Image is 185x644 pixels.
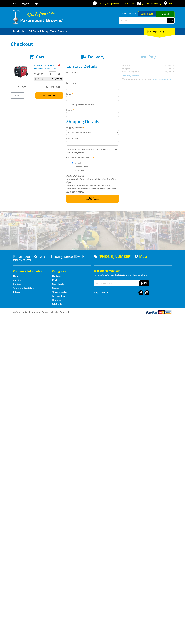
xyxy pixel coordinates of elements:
span: (1 item) [155,30,164,33]
em: Photo ID Required. Non-preorder items will be available after 5 working days Pre-order items will... [66,175,116,193]
input: Please select a pick up date. [66,141,119,146]
label: First name [66,71,119,74]
a: Go to the Timber Supplies page [52,291,67,293]
label: Sign up for the newsletter [70,103,95,106]
h2: Shipping Details [66,119,119,124]
input: Please enter your first name. [66,75,119,79]
h3: Paramount Browns' - Trading since [DATE] [13,254,91,259]
input: Please select who will pick up the order. [72,162,73,164]
p: Keep up to date with the latest news and special offers. [94,273,172,276]
a: Go to the Contact page [11,2,18,5]
h1: Checkout [11,41,175,47]
button: Go [167,18,174,23]
label: Shipping Method [66,126,119,129]
span: Next [89,196,96,200]
a: Mount [PERSON_NAME] [156,11,175,21]
a: Print [11,92,24,99]
p: Item total: [34,77,63,81]
span: Cart [36,54,45,60]
input: Search [119,18,167,23]
label: Pick Up Date [66,137,119,140]
label: Myself [74,161,82,165]
label: Someone Else [74,164,89,169]
label: Email [66,92,119,95]
div: [PHONE_NUMBER] [94,254,132,259]
input: Your email address [94,280,139,286]
div: Cart [144,28,175,35]
img: Paramount Browns' [11,9,63,24]
img: 6.0KW SILENT SERIES INVERTER GENERATOR [13,64,29,80]
span: $1,399.00 [46,85,60,89]
h5: Join our Newsletter [94,269,172,273]
h2: Contact Details [66,64,119,69]
p: $1,399.00 [34,72,48,75]
a: View a map of Gepps Cross location [135,254,147,259]
a: Go to the Hardware page [52,275,62,277]
a: Go to the Terms and Conditions page [13,287,34,289]
a: Keep Shopping [35,92,63,99]
a: Go to the BROWNS Scrap Metal Services page [27,28,71,35]
a: Go to the About Us page [13,279,22,281]
a: Go to the Gift Cards page [52,303,62,305]
span: Sub Total [14,85,27,89]
input: Please select who will pick up the order. [72,170,73,171]
label: Phone [66,108,119,111]
a: Go to the Skip Bins page [52,299,61,301]
a: Gepps Cross [138,11,156,16]
span: $1,399.00 [52,77,62,81]
em: Paramount Browns will contact you when your order is ready for pickup [66,148,117,154]
input: Please select who will pick up the order. [72,166,73,167]
label: Who will pick up the order? [66,156,119,159]
div: Stay Connected [94,289,149,295]
a: Go to the Steel Supplies page [52,283,65,285]
span: OPEN [DATE] [99,2,128,5]
input: Please enter your telephone number. [66,112,119,117]
a: Go to the Privacy page [13,291,20,293]
a: Log in [33,2,39,5]
div: ® Copyright 2025 Paramount Browns'. All Rights Reserved. [11,310,175,315]
a: Go to the Home page [13,275,19,277]
a: Go to the Contact page [13,283,21,285]
a: Go to the Products page [11,28,26,35]
a: Go to the Storage page [52,287,60,289]
h5: Corporate Information [13,269,47,273]
button: Join [139,280,149,286]
span: Confirm order [72,199,113,201]
a: Go to the Machinery page [52,279,62,281]
button: Next Confirm order [66,195,119,203]
span: Delivery [88,54,104,60]
input: Please enter your email address. [66,96,119,101]
a: 6.0KW SILENT SERIES INVERTER GENERATOR [34,64,56,70]
a: Remove from cart [58,64,60,67]
a: Go to the Wheelie Bins page [52,295,65,297]
p: [STREET_ADDRESS] [13,259,91,262]
h5: Categories [52,269,86,273]
span: Set your store [119,11,138,16]
label: A Courier [74,168,85,173]
a: Go to the registration page [22,2,30,5]
img: PayPal, Mastercard, Visa accepted [145,310,172,315]
select: Please select a shipping method. [66,130,119,135]
label: Last name [66,81,119,85]
span: 8:00am - 5:00pm [112,2,128,5]
input: Please enter your last name. [66,85,119,90]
